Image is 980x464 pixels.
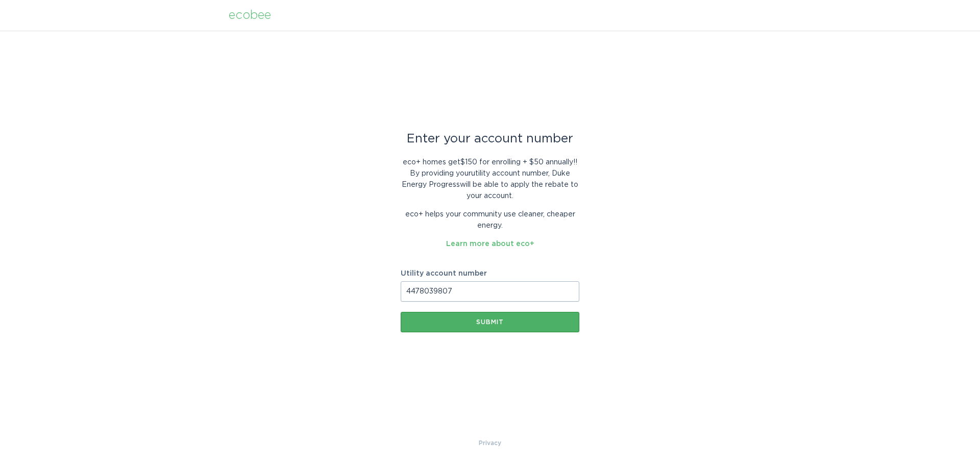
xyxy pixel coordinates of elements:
[401,209,579,231] p: eco+ helps your community use cleaner, cheaper energy.
[401,270,579,277] label: Utility account number
[401,133,579,144] div: Enter your account number
[401,312,579,332] button: Submit
[406,319,574,325] div: Submit
[229,10,271,21] div: ecobee
[479,437,501,449] a: Privacy Policy & Terms of Use
[446,240,534,248] a: Learn more about eco+
[401,157,579,202] p: eco+ homes get $150 for enrolling + $50 annually! ! By providing your utility account number , Du...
